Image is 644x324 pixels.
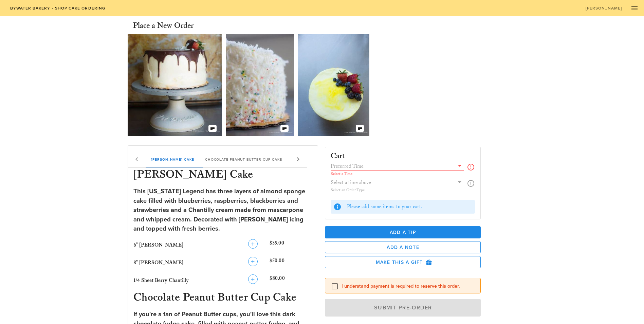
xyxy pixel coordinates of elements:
[331,172,464,176] div: Select a Time
[298,34,369,136] img: vfgkldhn9pjhkwzhnerr.webp
[347,203,473,211] div: Please add some items to your cart.
[133,20,194,31] h3: Place a New Order
[331,162,455,170] input: Preferred Time
[268,255,314,270] div: $50.00
[200,151,288,167] div: Chocolate Peanut Butter Cup Cake
[325,256,481,268] button: Make this a Gift
[10,6,106,11] span: Bywater Bakery - Shop Cake Ordering
[325,299,481,317] button: Submit Pre-Order
[325,226,481,238] button: Add a Tip
[287,151,364,167] div: Chocolate Butter Pecan Cake
[268,238,314,253] div: $35.00
[331,152,345,160] h3: Cart
[133,277,189,284] span: 1/4 Sheet Berry Chantilly
[5,3,110,13] a: Bywater Bakery - Shop Cake Ordering
[268,273,314,288] div: $80.00
[133,259,183,266] span: 8" [PERSON_NAME]
[146,151,200,167] div: [PERSON_NAME] Cake
[342,283,475,290] label: I understand payment is required to reserve this order.
[132,168,314,183] h3: [PERSON_NAME] Cake
[331,259,475,265] span: Make this a Gift
[132,291,314,306] h3: Chocolate Peanut Butter Cup Cake
[325,241,481,253] button: Add a Note
[333,304,473,311] span: Submit Pre-Order
[581,3,626,13] a: [PERSON_NAME]
[133,187,312,234] div: This [US_STATE] Legend has three layers of almond sponge cake filled with blueberries, raspberrie...
[330,230,476,235] span: Add a Tip
[128,34,222,136] img: adomffm5ftbblbfbeqkk.jpg
[133,242,183,248] span: 6" [PERSON_NAME]
[331,245,475,250] span: Add a Note
[226,34,294,136] img: qzl0ivbhpoir5jt3lnxe.jpg
[585,6,622,11] span: [PERSON_NAME]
